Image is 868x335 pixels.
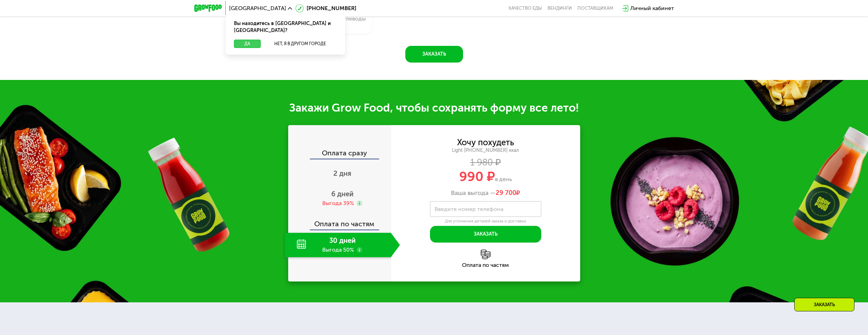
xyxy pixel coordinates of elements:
button: Да [234,40,261,48]
div: Хочу похудеть [457,139,514,146]
button: Заказать [405,46,463,63]
span: [GEOGRAPHIC_DATA] [229,6,286,11]
div: Light [PHONE_NUMBER] ккал [391,147,580,154]
a: Вендинги [547,6,572,11]
div: Оплата по частям [289,213,391,229]
div: 1 980 ₽ [391,159,580,166]
span: 2 дня [333,169,351,178]
div: Для уточнения деталей заказа и доставки [430,219,541,224]
div: поставщикам [577,6,613,11]
span: 29 700 [496,189,516,197]
a: [PHONE_NUMBER] [295,4,356,13]
div: Оплата сразу [289,149,391,158]
div: Оплата по частям [391,262,580,268]
span: 990 ₽ [459,169,495,185]
button: Заказать [430,226,541,243]
img: l6xcnZfty9opOoJh.png [481,250,490,259]
div: Ваша выгода — [391,189,580,197]
span: ₽ [496,189,520,197]
span: 6 дней [331,190,354,198]
a: Качество еды [509,6,542,11]
div: Личный кабинет [630,4,674,13]
div: Углеводы [341,16,366,22]
span: в день [495,176,512,182]
div: Выгода 39% [322,199,354,207]
button: Нет, я в другом городе [263,40,337,48]
div: Вы находитесь в [GEOGRAPHIC_DATA] и [GEOGRAPHIC_DATA]? [226,15,345,40]
div: Заказать [794,298,854,311]
label: Введите номер телефона [435,207,503,211]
